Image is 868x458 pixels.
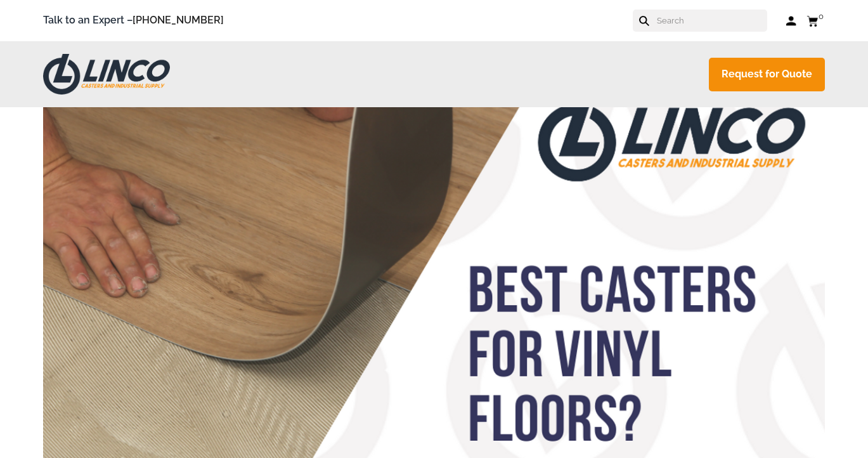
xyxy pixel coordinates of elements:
[43,12,224,29] span: Talk to an Expert –
[819,11,824,21] span: 0
[133,14,224,26] a: [PHONE_NUMBER]
[709,58,825,91] a: Request for Quote
[656,10,767,32] input: Search
[786,15,797,27] a: Log in
[43,54,170,95] img: LINCO CASTERS & INDUSTRIAL SUPPLY
[806,13,825,29] a: 0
